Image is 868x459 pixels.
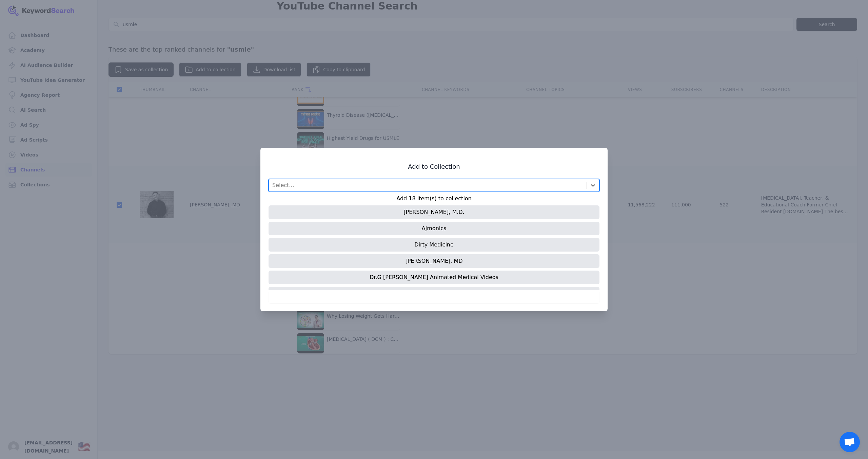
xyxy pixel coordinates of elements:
div: Dirty Medicine [269,238,599,252]
div: [PERSON_NAME], [GEOGRAPHIC_DATA] [269,287,599,300]
div: [PERSON_NAME], M.D. [269,205,599,219]
div: Dr.G [PERSON_NAME] Animated Medical Videos [269,271,599,284]
div: [PERSON_NAME], MD [269,254,599,268]
p: Add 18 item(s) to collection [269,195,599,203]
div: AJmonics [269,222,599,235]
button: Add to Collection [269,290,599,303]
div: Select... [272,181,294,189]
a: Open chat [840,432,860,452]
h3: Add to Collection [269,163,599,171]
